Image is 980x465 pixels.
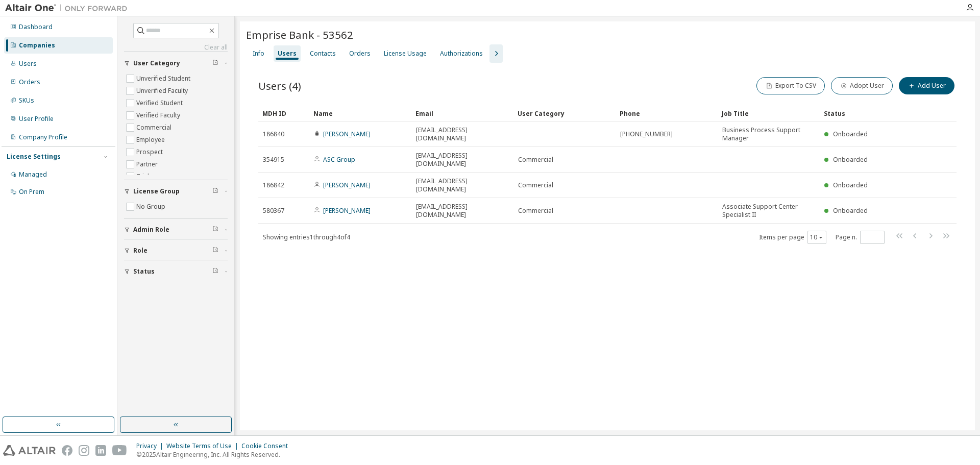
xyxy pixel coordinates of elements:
div: Companies [19,41,55,50]
span: [EMAIL_ADDRESS][DOMAIN_NAME] [416,152,509,168]
button: Role [124,239,228,262]
span: Commercial [518,181,553,189]
a: [PERSON_NAME] [323,181,371,189]
span: Onboarded [833,130,868,138]
div: SKUs [19,96,34,105]
label: Verified Student [136,97,185,109]
span: Clear filter [212,247,218,255]
button: Admin Role [124,218,228,241]
div: Email [415,105,509,121]
div: License Settings [7,153,61,161]
a: [PERSON_NAME] [323,130,371,138]
span: Commercial [518,207,553,215]
img: linkedin.svg [95,445,106,456]
span: Clear filter [212,59,218,67]
div: Job Title [722,105,816,121]
span: Users (4) [258,79,301,93]
span: [PHONE_NUMBER] [620,130,673,138]
div: User Category [518,105,611,121]
span: Role [133,247,148,255]
span: Status [133,267,155,276]
span: [EMAIL_ADDRESS][DOMAIN_NAME] [416,126,509,142]
span: License Group [133,187,180,195]
span: [EMAIL_ADDRESS][DOMAIN_NAME] [416,177,509,193]
div: Dashboard [19,23,53,31]
span: 580367 [263,207,284,215]
img: instagram.svg [79,445,89,456]
div: Phone [620,105,714,121]
a: ASC Group [323,155,355,164]
label: Trial [136,170,151,183]
div: Website Terms of Use [166,442,241,450]
span: Onboarded [833,155,868,164]
span: Onboarded [833,206,868,215]
div: Contacts [310,50,336,58]
span: Commercial [518,156,553,164]
span: Associate Support Center Specialist II [722,203,815,219]
div: Managed [19,170,47,179]
button: Status [124,260,228,283]
div: Privacy [136,442,166,450]
p: © 2025 Altair Engineering, Inc. All Rights Reserved. [136,450,294,459]
span: Onboarded [833,181,868,189]
span: 186840 [263,130,284,138]
div: MDH ID [262,105,305,121]
span: 354915 [263,156,284,164]
span: Page n. [836,231,885,244]
span: Clear filter [212,267,218,276]
div: Orders [349,50,371,58]
button: License Group [124,180,228,203]
label: Partner [136,158,160,170]
span: Items per page [759,231,826,244]
label: Prospect [136,146,165,158]
span: Clear filter [212,187,218,195]
span: User Category [133,59,180,67]
span: Clear filter [212,226,218,234]
img: youtube.svg [112,445,127,456]
div: Info [253,50,264,58]
div: On Prem [19,188,44,196]
span: 186842 [263,181,284,189]
img: facebook.svg [62,445,72,456]
label: Employee [136,134,167,146]
button: Add User [899,77,954,94]
label: No Group [136,201,167,213]
div: Company Profile [19,133,67,141]
label: Unverified Faculty [136,85,190,97]
span: Emprise Bank - 53562 [246,28,353,42]
div: User Profile [19,115,54,123]
span: Admin Role [133,226,169,234]
span: [EMAIL_ADDRESS][DOMAIN_NAME] [416,203,509,219]
div: Cookie Consent [241,442,294,450]
div: License Usage [384,50,427,58]
div: Name [313,105,407,121]
label: Unverified Student [136,72,192,85]
div: Users [278,50,297,58]
label: Verified Faculty [136,109,182,121]
div: Status [824,105,895,121]
label: Commercial [136,121,174,134]
div: Users [19,60,37,68]
button: Adopt User [831,77,893,94]
div: Orders [19,78,40,86]
span: Business Process Support Manager [722,126,815,142]
button: User Category [124,52,228,75]
div: Authorizations [440,50,483,58]
a: [PERSON_NAME] [323,206,371,215]
span: Showing entries 1 through 4 of 4 [263,233,350,241]
button: Export To CSV [756,77,825,94]
a: Clear all [124,43,228,52]
button: 10 [810,233,824,241]
img: altair_logo.svg [3,445,56,456]
img: Altair One [5,3,133,13]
